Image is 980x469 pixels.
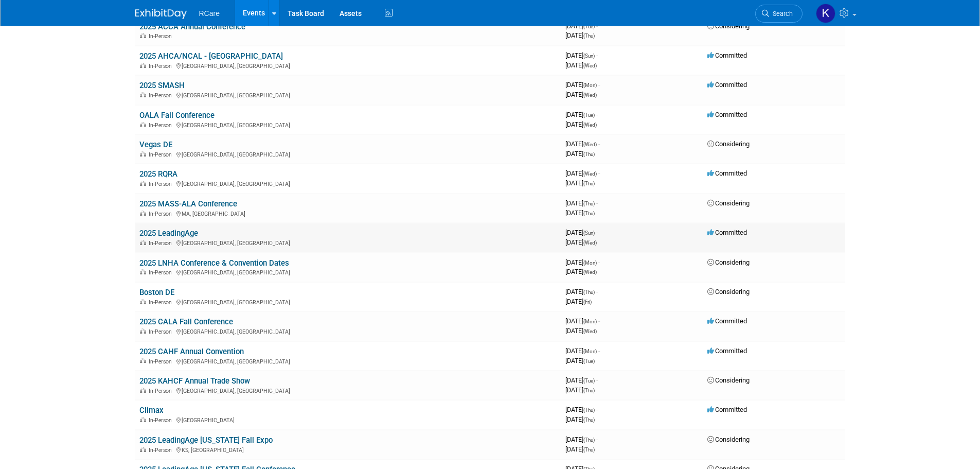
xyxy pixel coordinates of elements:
[565,81,600,89] span: [DATE]
[707,288,750,296] span: Considering
[565,386,595,394] span: [DATE]
[565,61,597,69] span: [DATE]
[707,22,750,30] span: Considering
[583,63,597,68] span: (Wed)
[140,151,146,157] img: In-Person Event
[139,298,557,306] div: [GEOGRAPHIC_DATA], [GEOGRAPHIC_DATA]
[707,140,750,148] span: Considering
[583,53,595,59] span: (Sun)
[139,288,174,297] a: Boston DE
[139,179,557,187] div: [GEOGRAPHIC_DATA], [GEOGRAPHIC_DATA]
[707,436,750,443] span: Considering
[583,82,597,88] span: (Mon)
[139,415,557,424] div: [GEOGRAPHIC_DATA]
[140,417,146,422] img: In-Person Event
[596,436,598,443] span: -
[565,347,600,355] span: [DATE]
[583,122,597,128] span: (Wed)
[139,268,557,276] div: [GEOGRAPHIC_DATA], [GEOGRAPHIC_DATA]
[707,199,750,207] span: Considering
[816,4,835,23] img: Khalen Ryberg
[140,388,146,393] img: In-Person Event
[565,140,600,148] span: [DATE]
[139,140,172,149] a: Vegas DE
[139,445,557,454] div: KS, [GEOGRAPHIC_DATA]
[565,258,600,266] span: [DATE]
[596,111,598,118] span: -
[139,209,557,217] div: MA, [GEOGRAPHIC_DATA]
[149,151,175,158] span: In-Person
[565,445,595,453] span: [DATE]
[139,111,215,120] a: OALA Fall Conference
[149,211,175,217] span: In-Person
[565,111,598,118] span: [DATE]
[596,229,598,236] span: -
[140,211,146,216] img: In-Person Event
[583,437,595,443] span: (Thu)
[583,33,595,39] span: (Thu)
[596,376,598,384] span: -
[596,51,598,59] span: -
[140,33,146,38] img: In-Person Event
[135,9,187,19] img: ExhibitDay
[199,9,220,18] span: RCare
[565,436,598,443] span: [DATE]
[149,447,175,454] span: In-Person
[565,357,595,364] span: [DATE]
[583,319,597,324] span: (Mon)
[707,376,750,384] span: Considering
[583,181,595,186] span: (Thu)
[149,240,175,247] span: In-Person
[583,289,595,295] span: (Thu)
[139,406,164,415] a: Climax
[583,417,595,423] span: (Thu)
[149,358,175,365] span: In-Person
[565,120,597,128] span: [DATE]
[139,327,557,335] div: [GEOGRAPHIC_DATA], [GEOGRAPHIC_DATA]
[583,151,595,157] span: (Thu)
[565,415,595,423] span: [DATE]
[583,112,595,118] span: (Tue)
[149,181,175,187] span: In-Person
[707,406,747,413] span: Committed
[139,376,250,386] a: 2025 KAHCF Annual Trade Show
[596,22,598,30] span: -
[139,199,237,209] a: 2025 MASS-ALA Conference
[139,258,289,268] a: 2025 LNHA Conference & Convention Dates
[149,388,175,394] span: In-Person
[139,51,283,61] a: 2025 AHCA/NCAL - [GEOGRAPHIC_DATA]
[755,5,803,23] a: Search
[565,91,597,98] span: [DATE]
[140,92,146,97] img: In-Person Event
[583,358,595,364] span: (Tue)
[583,407,595,413] span: (Thu)
[139,317,233,326] a: 2025 CALA Fall Conference
[139,22,245,31] a: 2025 ACCA Annual Conference
[596,288,598,296] span: -
[139,61,557,70] div: [GEOGRAPHIC_DATA], [GEOGRAPHIC_DATA]
[583,260,597,266] span: (Mon)
[707,51,747,59] span: Committed
[139,169,177,179] a: 2025 RQRA
[139,120,557,129] div: [GEOGRAPHIC_DATA], [GEOGRAPHIC_DATA]
[598,140,600,148] span: -
[565,209,595,217] span: [DATE]
[149,92,175,99] span: In-Person
[140,328,146,334] img: In-Person Event
[583,171,597,177] span: (Wed)
[565,31,595,39] span: [DATE]
[140,122,146,127] img: In-Person Event
[583,378,595,384] span: (Tue)
[139,229,198,238] a: 2025 LeadingAge
[596,406,598,413] span: -
[707,317,747,325] span: Committed
[565,22,598,30] span: [DATE]
[583,349,597,354] span: (Mon)
[139,91,557,99] div: [GEOGRAPHIC_DATA], [GEOGRAPHIC_DATA]
[769,10,793,18] span: Search
[598,317,600,325] span: -
[707,229,747,236] span: Committed
[583,230,595,236] span: (Sun)
[565,298,592,305] span: [DATE]
[565,327,597,335] span: [DATE]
